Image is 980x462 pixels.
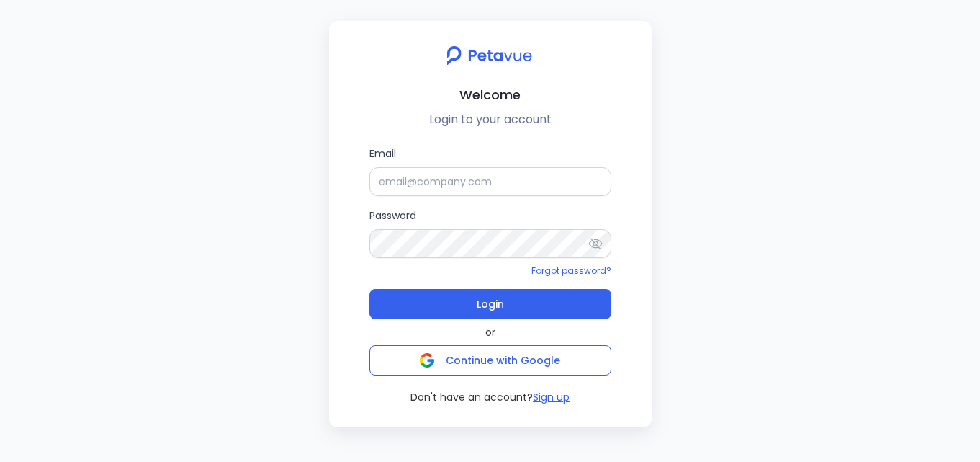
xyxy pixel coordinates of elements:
[341,84,640,105] h2: Welcome
[369,208,611,258] label: Password
[477,294,504,314] span: Login
[369,146,611,196] label: Email
[410,390,533,404] span: Don't have an account?
[341,111,640,128] p: Login to your account
[369,345,611,376] button: Continue with Google
[369,167,611,196] input: Email
[446,353,560,368] span: Continue with Google
[369,289,611,319] button: Login
[531,265,611,277] a: Forgot password?
[533,390,570,404] button: Sign up
[438,38,542,73] img: petavue logo
[485,325,495,339] span: or
[369,229,611,258] input: Password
